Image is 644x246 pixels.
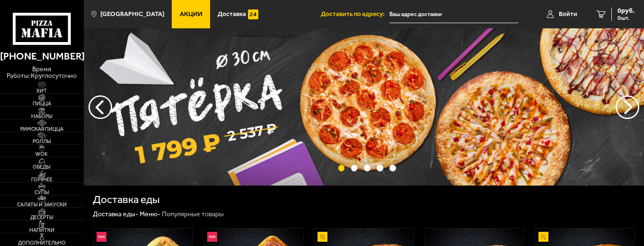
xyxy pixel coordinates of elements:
[321,11,389,17] span: Доставить по адресу:
[100,11,164,17] span: [GEOGRAPHIC_DATA]
[207,232,217,242] img: Новинка
[364,165,371,171] button: точки переключения
[616,95,639,119] button: предыдущий
[162,210,224,219] div: Популярные товары
[618,8,635,14] span: 0 руб.
[338,165,345,171] button: точки переключения
[218,11,246,17] span: Доставка
[389,6,518,23] input: Ваш адрес доставки
[377,165,383,171] button: точки переключения
[351,165,358,171] button: точки переключения
[97,232,106,242] img: Новинка
[538,232,548,242] img: Акционный
[140,210,160,218] a: Меню-
[559,11,577,17] span: Войти
[618,15,635,21] span: 0 шт.
[318,232,327,242] img: Акционный
[389,165,396,171] button: точки переключения
[93,195,160,205] h1: Доставка еды
[180,11,203,17] span: Акции
[88,95,112,119] button: следующий
[248,9,258,19] img: 15daf4d41897b9f0e9f617042186c801.svg
[93,210,138,218] a: Доставка еды-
